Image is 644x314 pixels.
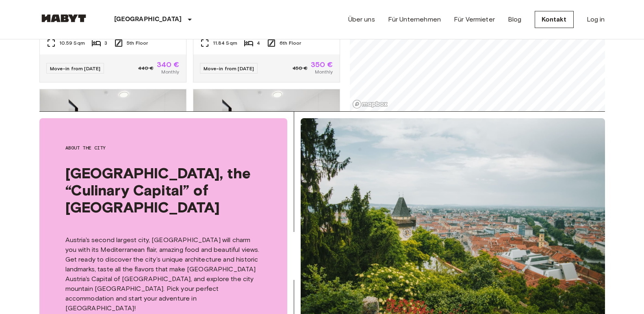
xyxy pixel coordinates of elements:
[213,39,237,47] span: 11.84 Sqm
[535,11,574,28] a: Kontakt
[315,68,333,76] span: Monthly
[193,89,340,262] a: Marketing picture of unit AT-21-001-053-02Previous imagePrevious imagePrivates Zimmer[GEOGRAPHIC_...
[311,61,333,68] span: 350 €
[114,15,182,24] p: [GEOGRAPHIC_DATA]
[257,39,260,47] span: 4
[65,165,261,216] span: [GEOGRAPHIC_DATA], the “Culinary Capital” of [GEOGRAPHIC_DATA]
[40,89,186,187] img: Marketing picture of unit AT-21-001-076-02
[193,89,340,187] img: Marketing picture of unit AT-21-001-053-02
[65,144,261,152] span: About the city
[352,100,388,109] a: Mapbox logo
[454,15,495,24] a: Für Vermieter
[104,39,107,47] span: 3
[138,65,154,72] span: 440 €
[161,68,179,76] span: Monthly
[204,65,254,71] span: Move-in from [DATE]
[280,39,301,47] span: 6th Floor
[293,65,308,72] span: 450 €
[388,15,441,24] a: Für Unternehmen
[65,235,261,313] p: Austria's second largest city, [GEOGRAPHIC_DATA] will charm you with its Mediterranean flair, ama...
[59,39,85,47] span: 10.59 Sqm
[587,15,605,24] a: Log in
[157,61,180,68] span: 340 €
[39,14,88,22] img: Habyt
[508,15,522,24] a: Blog
[50,65,101,71] span: Move-in from [DATE]
[39,89,186,262] a: Marketing picture of unit AT-21-001-076-02Previous imagePrevious imagePrivates Zimmer[GEOGRAPHIC_...
[348,15,375,24] a: Über uns
[127,39,148,47] span: 5th Floor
